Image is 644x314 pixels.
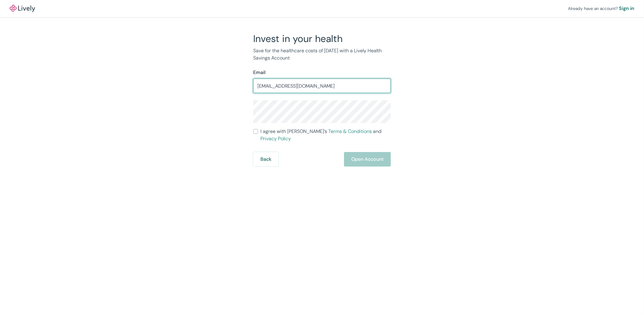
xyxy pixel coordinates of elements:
div: Already have an account? [568,5,634,12]
button: Back [253,152,279,167]
p: Save for the healthcare costs of [DATE] with a Lively Health Savings Account [253,47,391,62]
a: Privacy Policy [260,135,291,142]
a: Terms & Conditions [328,128,372,134]
a: LivelyLively [10,5,35,12]
label: Email [253,69,266,76]
span: I agree with [PERSON_NAME]’s and [260,128,391,142]
a: Sign in [619,5,634,12]
h2: Invest in your health [253,33,391,45]
img: Lively [10,5,35,12]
